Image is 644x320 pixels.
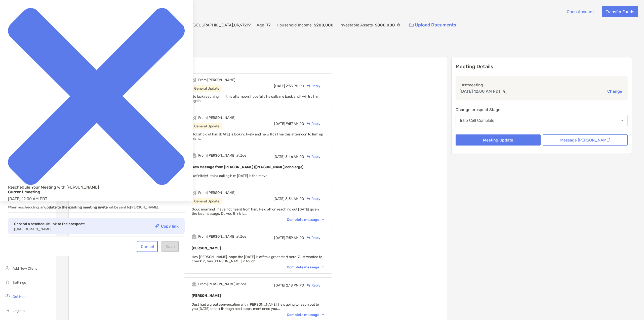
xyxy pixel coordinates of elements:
img: Copy link icon [155,224,159,228]
h4: Current meeting [8,190,185,194]
a: Copy link [155,224,179,228]
p: Or send a reschedule link to the prospect: [14,221,85,227]
b: update to the existing meeting invite [44,205,108,209]
div: Reschedule Your Meeting with [PERSON_NAME] [8,185,185,190]
img: close modal icon [8,8,185,185]
p: When rescheduling, an will be sent to [PERSON_NAME] . [8,204,185,210]
div: [DATE] 12:00 AM PDT [8,190,185,213]
button: Cancel [137,241,158,252]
